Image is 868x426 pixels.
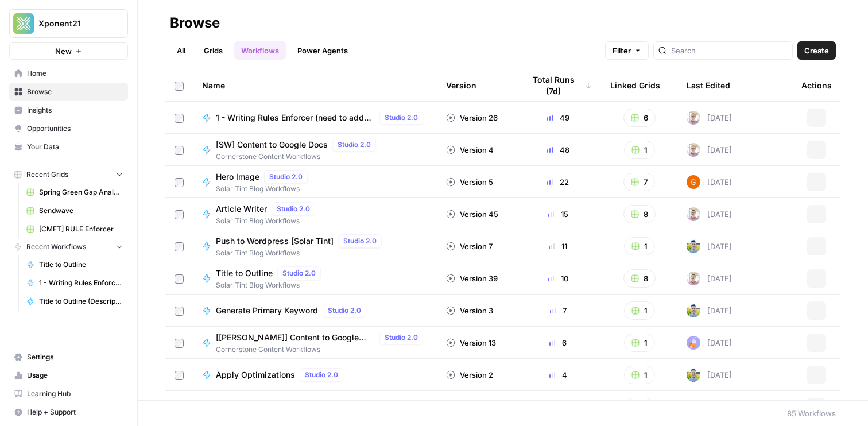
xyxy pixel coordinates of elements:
[687,368,732,382] div: [DATE]
[202,138,428,162] a: [SW] Content to Google DocsStudio 2.0Cornerstone Content Workflows
[39,260,123,270] span: Title to Outline
[170,14,220,32] div: Browse
[202,304,428,317] a: Generate Primary KeywordStudio 2.0
[446,369,493,381] div: Version 2
[623,109,656,127] button: 6
[446,305,493,316] div: Version 3
[385,332,418,343] span: Studio 2.0
[687,143,732,157] div: [DATE]
[27,370,123,381] span: Usage
[524,176,592,188] div: 22
[202,331,428,355] a: [[PERSON_NAME]] Content to Google DocsStudio 2.0Cornerstone Content Workflows
[687,272,732,285] div: [DATE]
[216,268,273,279] span: Title to Outline
[446,69,476,101] div: Version
[305,370,338,380] span: Studio 2.0
[687,175,732,189] div: [DATE]
[216,369,295,381] span: Apply Optimizations
[27,123,123,134] span: Opportunities
[216,235,334,247] span: Push to Wordpress [Solar Tint]
[21,255,128,274] a: Title to Outline
[202,234,428,258] a: Push to Wordpress [Solar Tint]Studio 2.0Solar Tint Blog Workflows
[55,45,72,57] span: New
[216,112,375,123] span: 1 - Writing Rules Enforcer (need to add internal links)
[623,173,655,191] button: 7
[624,237,655,255] button: 1
[9,238,128,255] button: Recent Workflows
[202,69,428,101] div: Name
[687,304,700,317] img: 7o9iy2kmmc4gt2vlcbjqaas6vz7k
[9,83,128,101] a: Browse
[338,140,371,150] span: Studio 2.0
[38,18,108,29] span: Xponent21
[524,337,592,348] div: 6
[27,352,123,362] span: Settings
[524,273,592,284] div: 10
[687,336,700,350] img: ly0f5newh3rn50akdwmtp9dssym0
[27,105,123,115] span: Insights
[9,385,128,403] a: Learning Hub
[605,41,649,60] button: Filter
[623,269,656,288] button: 8
[216,171,259,183] span: Hero Image
[277,204,310,214] span: Studio 2.0
[216,216,320,226] span: Solar Tint Blog Workflows
[216,280,325,291] span: Solar Tint Blog Workflows
[216,305,318,316] span: Generate Primary Keyword
[801,69,832,101] div: Actions
[524,369,592,381] div: 4
[27,407,123,417] span: Help + Support
[9,64,128,83] a: Home
[216,248,386,258] span: Solar Tint Blog Workflows
[687,175,700,189] img: pwix5m0vnd4oa9kxcotez4co3y0l
[216,332,375,343] span: [[PERSON_NAME]] Content to Google Docs
[21,292,128,311] a: Title to Outline (Description and Tie-in Test)
[9,42,128,60] button: New
[9,138,128,156] a: Your Data
[13,13,34,34] img: Xponent21 Logo
[623,205,656,223] button: 8
[39,206,123,216] span: Sendwave
[797,41,836,60] button: Create
[524,241,592,252] div: 11
[21,202,128,220] a: Sendwave
[687,400,732,414] div: [DATE]
[9,101,128,119] a: Insights
[524,144,592,156] div: 48
[446,337,496,348] div: Version 13
[39,187,123,197] span: Spring Green Gap Analysis Old
[216,203,267,215] span: Article Writer
[687,111,700,125] img: rnewfn8ozkblbv4ke1ie5hzqeirw
[202,266,428,291] a: Title to OutlineStudio 2.0Solar Tint Blog Workflows
[9,119,128,138] a: Opportunities
[687,69,730,101] div: Last Edited
[202,170,428,194] a: Hero ImageStudio 2.0Solar Tint Blog Workflows
[328,305,361,316] span: Studio 2.0
[202,368,428,382] a: Apply OptimizationsStudio 2.0
[446,112,498,123] div: Version 26
[27,142,123,152] span: Your Data
[9,166,128,183] button: Recent Grids
[446,144,494,156] div: Version 4
[787,408,836,419] div: 85 Workflows
[624,301,655,320] button: 1
[202,400,428,414] a: Add LinksStudio 2.0
[624,398,655,416] button: 1
[446,208,498,220] div: Version 45
[39,224,123,234] span: [CMFT] RULE Enforcer
[446,273,498,284] div: Version 39
[687,207,732,221] div: [DATE]
[27,389,123,399] span: Learning Hub
[9,9,128,38] button: Workspace: Xponent21
[21,274,128,292] a: 1 - Writing Rules Enforcer (need to add internal links)
[610,69,660,101] div: Linked Grids
[202,111,428,125] a: 1 - Writing Rules Enforcer (need to add internal links)Studio 2.0
[9,348,128,366] a: Settings
[39,278,123,288] span: 1 - Writing Rules Enforcer (need to add internal links)
[446,241,493,252] div: Version 7
[21,220,128,238] a: [CMFT] RULE Enforcer
[446,176,493,188] div: Version 5
[216,344,428,355] span: Cornerstone Content Workflows
[624,141,655,159] button: 1
[687,304,732,317] div: [DATE]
